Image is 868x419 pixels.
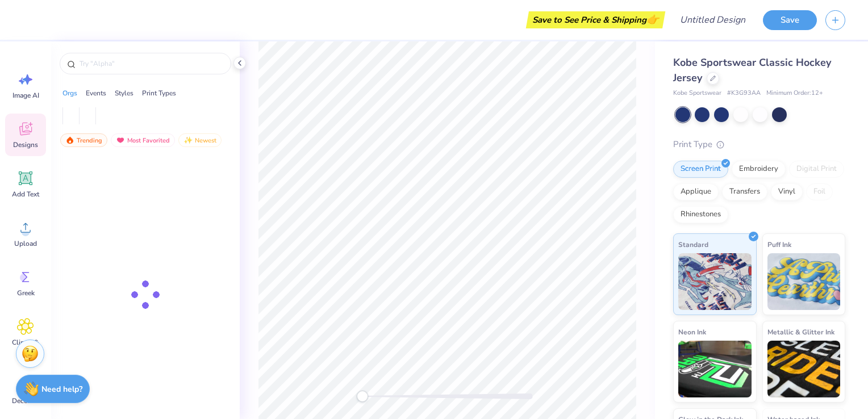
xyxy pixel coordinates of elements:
span: Designs [13,140,38,149]
div: Accessibility label [357,391,368,402]
div: Styles [115,88,133,98]
input: Try "Alpha" [78,58,224,69]
div: Applique [673,183,719,200]
span: Standard [678,238,708,250]
span: Image AI [12,91,39,100]
span: Kobe Sportswear Classic Hockey Jersey [673,56,831,85]
span: Decorate [12,396,39,405]
span: Upload [14,239,37,248]
span: Neon Ink [678,326,706,338]
span: Metallic & Glitter Ink [767,326,834,338]
span: Clipart & logos [7,338,44,356]
input: Untitled Design [671,9,754,31]
div: Print Type [673,138,845,151]
div: Digital Print [789,161,844,178]
span: Puff Ink [767,238,791,250]
img: trending.gif [65,136,74,144]
strong: Need help? [41,384,82,395]
div: Embroidery [732,161,786,178]
div: Save to See Price & Shipping [529,11,662,28]
div: Screen Print [673,161,728,178]
span: Add Text [12,190,39,199]
span: 👉 [646,12,659,26]
div: Print Types [142,88,176,98]
span: Minimum Order: 12 + [766,89,823,98]
img: Standard [678,253,752,310]
div: Newest [178,133,222,147]
div: Rhinestones [673,206,728,223]
span: # K3G93AA [727,89,761,98]
div: Foil [806,183,833,200]
div: Events [86,88,106,98]
div: Vinyl [771,183,803,200]
span: Kobe Sportswear [673,89,721,98]
img: Metallic & Glitter Ink [767,341,841,397]
img: Puff Ink [767,253,841,310]
div: Transfers [722,183,767,200]
img: newest.gif [183,136,193,144]
span: Greek [17,288,35,298]
button: Save [763,10,817,30]
img: Neon Ink [678,341,752,397]
div: Trending [60,133,107,147]
img: most_fav.gif [116,136,125,144]
div: Most Favorited [111,133,175,147]
div: Orgs [62,88,77,98]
